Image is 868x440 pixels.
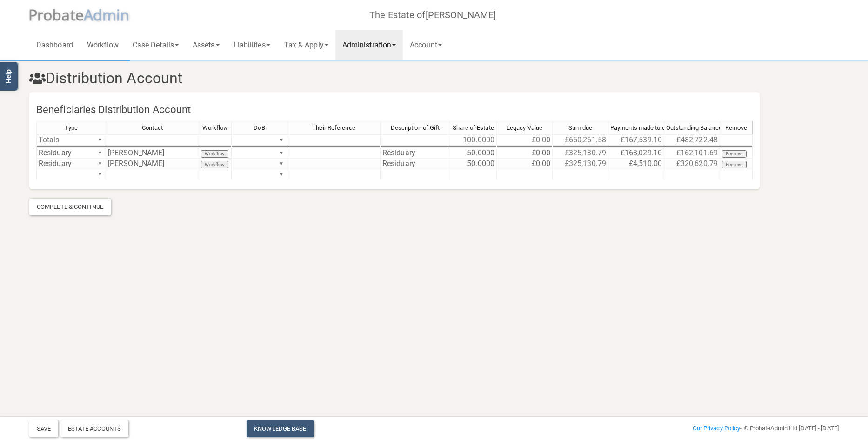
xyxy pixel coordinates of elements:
[381,148,450,159] td: Residuary
[29,99,774,121] h4: Beneficiaries Distribution Account
[450,148,497,159] td: 50.0000
[277,30,335,60] a: Tax & Apply
[568,124,592,131] span: Sum due
[507,124,542,131] span: Legacy Value
[201,150,228,158] button: Workflow
[335,30,403,60] a: Administration
[29,199,111,215] div: Complete & Continue
[201,161,228,168] button: Workflow
[96,148,104,158] div: ▼
[22,70,846,87] h3: Distribution Account
[693,425,741,432] a: Our Privacy Policy
[666,124,722,131] span: Outstanding Balance
[497,159,553,169] td: £0.00
[664,148,720,159] td: £162,101.69
[65,124,78,131] span: Type
[608,134,664,146] td: £167,539.10
[497,134,553,146] td: £0.00
[278,148,285,158] div: ▼
[29,30,80,60] a: Dashboard
[553,134,608,146] td: £650,261.58
[96,159,104,168] div: ▼
[80,30,126,60] a: Workflow
[391,124,440,131] span: Description of Gift
[278,169,285,179] div: ▼
[84,5,130,25] span: A
[403,30,449,60] a: Account
[450,159,497,169] td: 50.0000
[725,124,747,131] span: Remove
[29,420,58,437] button: Save
[497,148,553,159] td: £0.00
[381,159,450,169] td: Residuary
[608,159,664,169] td: £4,510.00
[450,134,497,146] td: 100.0000
[126,30,186,60] a: Case Details
[610,124,674,131] span: Payments made to date
[37,5,84,25] span: robate
[553,159,608,169] td: £325,130.79
[722,161,747,168] button: Remove
[553,148,608,159] td: £325,130.79
[664,134,720,146] td: £482,722.48
[36,159,106,169] td: Residuary
[60,420,129,437] div: Estate Accounts
[96,135,104,145] div: ▼
[96,169,104,179] div: ▼
[571,423,846,434] div: - © ProbateAdmin Ltd [DATE] - [DATE]
[227,30,277,60] a: Liabilities
[278,135,285,145] div: ▼
[453,124,494,131] span: Share of Estate
[278,159,285,168] div: ▼
[106,159,199,169] td: [PERSON_NAME]
[254,124,265,131] span: DoB
[36,148,106,159] td: Residuary
[247,420,314,437] a: Knowledge Base
[202,124,228,131] span: Workflow
[106,148,199,159] td: [PERSON_NAME]
[608,148,664,159] td: £163,029.10
[36,134,106,146] td: Totals
[186,30,227,60] a: Assets
[312,124,355,131] span: Their Reference
[142,124,163,131] span: Contact
[664,159,720,169] td: £320,620.79
[722,150,747,158] button: Remove
[93,5,129,25] span: dmin
[28,5,84,25] span: P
